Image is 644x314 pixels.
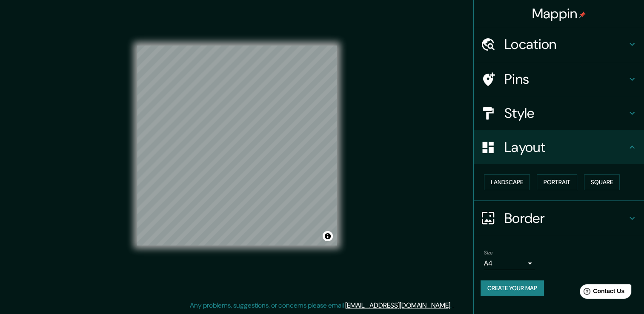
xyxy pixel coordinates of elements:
[474,130,644,164] div: Layout
[474,201,644,235] div: Border
[474,62,644,96] div: Pins
[484,174,530,190] button: Landscape
[137,46,337,245] canvas: Map
[504,139,627,156] h4: Layout
[484,257,535,270] div: A4
[474,27,644,61] div: Location
[452,300,453,311] div: .
[537,174,577,190] button: Portrait
[504,210,627,227] h4: Border
[345,301,450,310] a: [EMAIL_ADDRESS][DOMAIN_NAME]
[504,36,627,53] h4: Location
[579,11,586,18] img: pin-icon.png
[474,96,644,130] div: Style
[484,249,493,256] label: Size
[190,300,452,311] p: Any problems, suggestions, or concerns please email .
[568,281,635,305] iframe: Help widget launcher
[584,174,620,190] button: Square
[453,300,455,311] div: .
[504,105,627,122] h4: Style
[532,5,586,22] h4: Mappin
[481,280,544,296] button: Create your map
[504,71,627,88] h4: Pins
[323,231,333,241] button: Toggle attribution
